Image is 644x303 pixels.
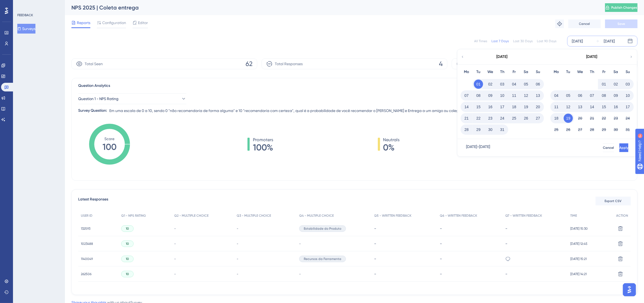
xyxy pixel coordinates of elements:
button: 20 [576,114,585,123]
span: Need Help? [13,1,34,8]
button: 01 [474,80,483,89]
span: - [237,242,238,246]
div: - [505,241,565,246]
div: - [374,241,434,246]
button: 28 [587,125,597,134]
span: Em uma escala de 0 a 10, sendo 0 "não recomendaria de forma alguma" e 10 "recomendaria com certez... [109,107,484,114]
button: 02 [486,80,495,89]
button: 18 [510,102,519,111]
div: - [374,271,434,276]
button: 25 [552,125,561,134]
div: Sa [610,69,622,75]
div: Survey Question: [78,107,107,114]
div: [DATE] [497,54,508,60]
div: - [374,256,434,261]
button: 09 [486,91,495,100]
button: 05 [521,80,531,89]
button: 13 [533,91,543,100]
span: Save [617,22,625,26]
button: Cancel [603,143,614,152]
span: 4 [439,60,443,68]
button: 25 [510,114,519,123]
button: 07 [462,91,471,100]
button: 06 [533,80,543,89]
div: [DATE] [604,38,615,44]
span: Cancel [603,146,614,150]
span: Reports [77,19,90,26]
div: Fr [598,69,610,75]
span: Promoters [253,137,273,143]
span: Apply [619,146,628,150]
button: 02 [611,80,620,89]
span: 10 [126,272,129,276]
span: 1023488 [81,242,93,246]
button: Publish Changes [605,3,638,12]
button: 08 [599,91,609,100]
span: Q4 - MULTIPLE CHOICE [299,213,334,218]
button: 18 [552,114,561,123]
span: Question Analytics [78,83,110,89]
div: We [484,69,496,75]
button: Surveys [17,24,35,34]
span: USER ID [81,213,93,218]
div: We [574,69,586,75]
div: Last 7 Days [491,39,509,43]
button: 28 [462,125,471,134]
div: Tu [473,69,484,75]
span: Publish Changes [611,5,637,10]
button: 27 [533,114,543,123]
span: Q7 - WRITTEN FEEDBACK [505,213,542,218]
span: TIME [570,213,577,218]
button: 23 [486,114,495,123]
div: - [374,226,434,231]
div: - [505,271,565,276]
span: Recursos da Ferramenta [304,257,341,261]
button: 15 [474,102,483,111]
div: - [505,226,565,231]
span: [DATE] 14:21 [570,272,587,276]
span: 100% [253,143,273,152]
button: 20 [533,102,543,111]
span: Cancel [579,22,590,26]
span: Q1 - NPS RATING [121,213,146,218]
button: Export CSV [596,197,631,205]
span: - [174,257,176,261]
button: 17 [623,102,632,111]
span: Question 1 - NPS Rating [78,95,118,102]
span: Q2 - MULTIPLE CHOICE [174,213,209,218]
button: 26 [521,114,531,123]
div: - [440,271,500,276]
button: 12 [564,102,573,111]
iframe: UserGuiding AI Assistant Launcher [621,282,638,298]
div: - [440,241,500,246]
button: 11 [510,91,519,100]
button: 03 [498,80,507,89]
button: 10 [498,91,507,100]
button: 17 [498,102,507,111]
span: - [299,242,301,246]
button: 24 [498,114,507,123]
span: - [237,272,238,276]
div: FEEDBACK [17,13,33,17]
div: NPS 2025 | Coleta entrega [71,4,592,11]
span: 62 [246,60,253,68]
span: Configuration [102,19,126,26]
button: 19 [521,102,531,111]
span: Export CSV [605,199,622,203]
button: 09 [611,91,620,100]
button: 22 [474,114,483,123]
span: - [237,226,238,231]
button: 04 [510,80,519,89]
span: [DATE] 12:45 [570,242,588,246]
div: Mo [550,69,562,75]
span: Q6 - WRITTEN FEEDBACK [440,213,477,218]
button: 27 [576,125,585,134]
div: Last 30 Days [513,39,533,43]
button: 31 [498,125,507,134]
div: - [440,226,500,231]
span: 1140049 [81,257,93,261]
span: 10 [126,226,129,231]
span: [DATE] 15:30 [570,226,588,231]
